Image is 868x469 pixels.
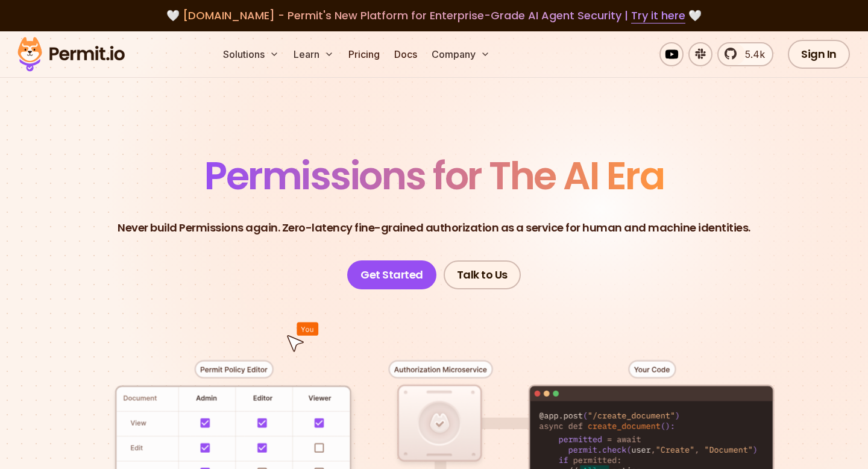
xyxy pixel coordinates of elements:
span: 5.4k [738,47,765,61]
a: Get Started [347,260,436,289]
a: Try it here [631,8,685,24]
button: Company [427,42,495,66]
img: Permit logo [12,34,130,75]
button: Learn [289,42,339,66]
span: Permissions for The AI Era [204,149,664,203]
button: Solutions [218,42,284,66]
a: 5.4k [717,42,773,66]
a: Docs [389,42,422,66]
a: Talk to Us [444,260,521,289]
a: Sign In [788,40,850,69]
span: [DOMAIN_NAME] - Permit's New Platform for Enterprise-Grade AI Agent Security | [183,8,685,23]
p: Never build Permissions again. Zero-latency fine-grained authorization as a service for human and... [118,219,750,236]
a: Pricing [344,42,385,66]
div: 🤍 🤍 [29,7,839,24]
